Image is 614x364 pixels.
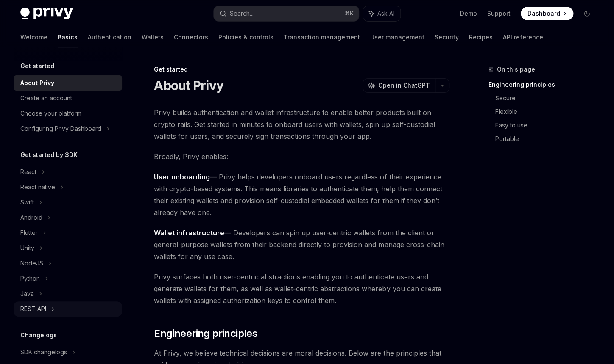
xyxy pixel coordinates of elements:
[88,27,131,47] a: Authentication
[14,106,122,121] a: Choose your platform
[20,78,54,88] div: About Privy
[142,27,164,47] a: Wallets
[20,182,55,192] div: React native
[20,150,78,160] h5: Get started by SDK
[20,93,72,103] div: Create an account
[460,9,477,18] a: Demo
[377,9,394,18] span: Ask AI
[20,228,38,238] div: Flutter
[378,81,430,90] span: Open in ChatGPT
[154,151,449,163] span: Broadly, Privy enables:
[370,27,424,47] a: User management
[20,212,42,223] div: Android
[20,330,57,340] h5: Changelogs
[58,27,78,47] a: Basics
[363,6,400,21] button: Ask AI
[14,75,122,91] a: About Privy
[580,7,594,20] button: Toggle dark mode
[20,304,46,314] div: REST API
[218,27,274,47] a: Policies & controls
[488,78,600,91] a: Engineering principles
[497,64,535,74] span: On this page
[14,91,122,106] a: Create an account
[214,6,359,21] button: Search...⌘K
[469,27,493,47] a: Recipes
[487,9,511,18] a: Support
[20,8,73,19] img: dark logo
[20,124,101,134] div: Configuring Privy Dashboard
[20,258,43,268] div: NodeJS
[495,132,600,146] a: Portable
[20,167,36,177] div: React
[154,171,449,218] span: — Privy helps developers onboard users regardless of their experience with crypto-based systems. ...
[20,108,81,119] div: Choose your platform
[154,173,210,181] strong: User onboarding
[154,229,224,237] strong: Wallet infrastructure
[435,27,459,47] a: Security
[20,197,34,207] div: Swift
[20,289,34,299] div: Java
[154,271,449,306] span: Privy surfaces both user-centric abstractions enabling you to authenticate users and generate wal...
[154,227,449,262] span: — Developers can spin up user-centric wallets from the client or general-purpose wallets from the...
[20,243,34,253] div: Unity
[154,327,257,340] span: Engineering principles
[495,105,600,119] a: Flexible
[284,27,360,47] a: Transaction management
[154,107,449,142] span: Privy builds authentication and wallet infrastructure to enable better products built on crypto r...
[20,347,67,357] div: SDK changelogs
[174,27,208,47] a: Connectors
[495,119,600,132] a: Easy to use
[154,78,223,93] h1: About Privy
[363,78,435,93] button: Open in ChatGPT
[20,273,40,284] div: Python
[495,91,600,105] a: Secure
[503,27,543,47] a: API reference
[20,61,54,71] h5: Get started
[527,9,560,18] span: Dashboard
[230,8,254,19] div: Search...
[20,27,47,47] a: Welcome
[521,7,573,20] a: Dashboard
[154,65,449,74] div: Get started
[345,10,354,17] span: ⌘ K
